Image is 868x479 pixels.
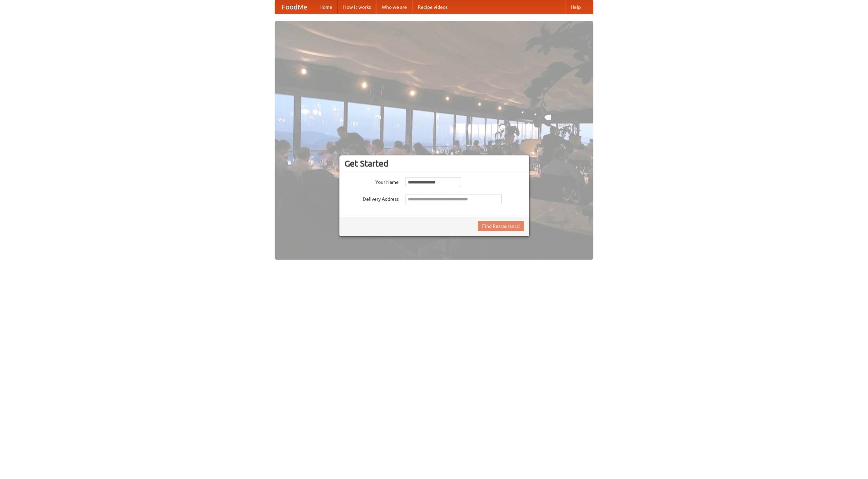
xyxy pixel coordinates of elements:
a: Home [314,0,338,14]
label: Your Name [344,177,399,186]
button: Find Restaurants! [478,221,524,231]
label: Delivery Address [344,194,399,202]
a: Who we are [376,0,412,14]
a: How it works [338,0,376,14]
h3: Get Started [344,158,524,169]
a: FoodMe [275,0,314,14]
a: Help [565,0,586,14]
a: Recipe videos [412,0,453,14]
